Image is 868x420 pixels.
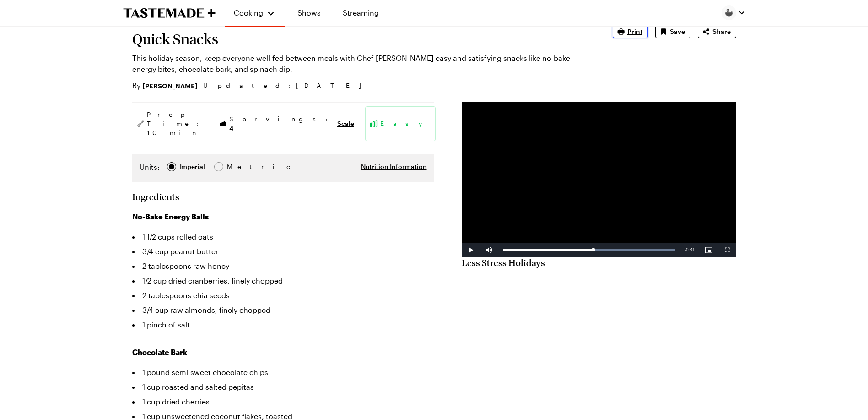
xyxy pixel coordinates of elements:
[234,8,263,17] span: Cooking
[132,229,434,244] li: 1 1/2 cups rolled oats
[718,243,736,257] button: Fullscreen
[462,257,736,268] h2: Less Stress Holidays
[722,5,745,20] button: Profile picture
[123,8,216,18] a: To Tastemade Home Page
[180,162,206,172] span: Imperial
[132,191,179,202] h2: Ingredients
[722,5,736,20] img: Profile picture
[147,110,204,137] span: Prep Time: 10 min
[132,211,434,222] h3: No-Bake Energy Balls
[698,25,736,38] button: Share
[132,80,198,91] p: By
[361,162,427,171] button: Nutrition Information
[132,31,587,47] h1: Quick Snacks
[700,243,718,257] button: Picture-in-Picture
[132,380,434,394] li: 1 cup roasted and salted pepitas
[685,247,686,252] span: -
[462,102,736,257] video-js: Video Player
[140,162,246,175] div: Imperial Metric
[234,4,275,22] button: Cooking
[229,115,333,133] span: Servings:
[229,124,233,132] span: 4
[480,243,498,257] button: Mute
[132,244,434,259] li: 3/4 cup peanut butter
[132,288,434,303] li: 2 tablespoons chia seeds
[686,247,695,252] span: 0:31
[227,162,246,172] div: Metric
[132,347,434,358] h3: Chocolate Bark
[132,303,434,317] li: 3/4 cup raw almonds, finely chopped
[132,273,434,288] li: 1/2 cup dried cranberries, finely chopped
[132,259,434,273] li: 2 tablespoons raw honey
[670,27,685,36] span: Save
[503,249,675,251] div: Progress Bar
[142,81,198,91] a: [PERSON_NAME]
[462,243,480,257] button: Play
[132,394,434,409] li: 1 cup dried cherries
[227,162,247,172] span: Metric
[380,119,431,128] span: Easy
[132,365,434,380] li: 1 pound semi-sweet chocolate chips
[613,25,648,38] button: Print
[203,81,370,91] span: Updated : [DATE]
[655,25,690,38] button: Save recipe
[180,162,205,172] div: Imperial
[627,27,642,36] span: Print
[132,53,587,75] p: This holiday season, keep everyone well-fed between meals with Chef [PERSON_NAME] easy and satisf...
[140,162,160,173] label: Units:
[712,27,731,36] span: Share
[132,317,434,332] li: 1 pinch of salt
[337,119,354,128] button: Scale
